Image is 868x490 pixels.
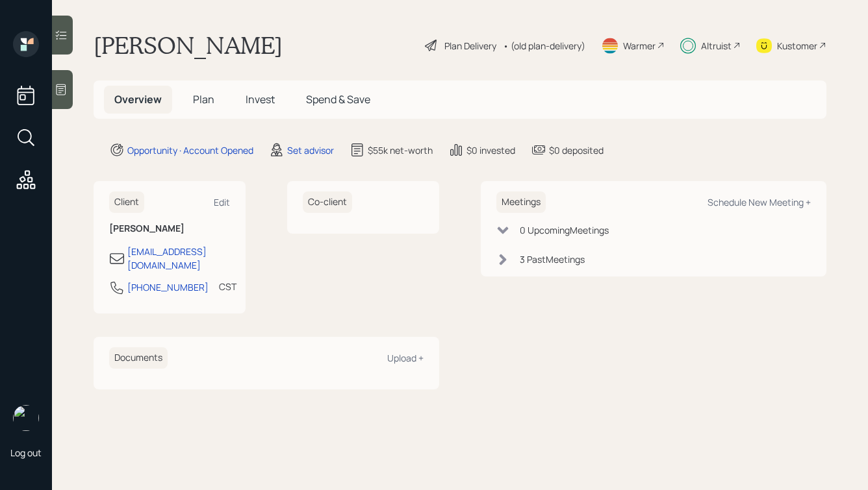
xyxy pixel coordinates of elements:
[623,39,656,53] div: Warmer
[127,143,253,157] div: Opportunity · Account Opened
[708,196,811,208] div: Schedule New Meeting +
[496,191,546,213] h6: Meetings
[368,143,433,157] div: $55k net-worth
[219,280,236,293] div: CST
[701,39,732,53] div: Altruist
[109,347,168,369] h6: Documents
[520,252,585,266] div: 3 Past Meeting s
[10,447,42,459] div: Log out
[94,31,283,60] h1: [PERSON_NAME]
[387,352,424,364] div: Upload +
[287,143,334,157] div: Set advisor
[520,223,609,237] div: 0 Upcoming Meeting s
[109,191,144,213] h6: Client
[114,92,162,106] span: Overview
[306,92,370,106] span: Spend & Save
[127,245,230,272] div: [EMAIL_ADDRESS][DOMAIN_NAME]
[777,39,817,53] div: Kustomer
[127,280,209,294] div: [PHONE_NUMBER]
[444,39,496,53] div: Plan Delivery
[109,223,230,234] h6: [PERSON_NAME]
[503,39,585,53] div: • (old plan-delivery)
[214,196,230,208] div: Edit
[193,92,214,106] span: Plan
[13,405,39,431] img: hunter_neumayer.jpg
[246,92,275,106] span: Invest
[303,191,352,213] h6: Co-client
[549,143,604,157] div: $0 deposited
[466,143,515,157] div: $0 invested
